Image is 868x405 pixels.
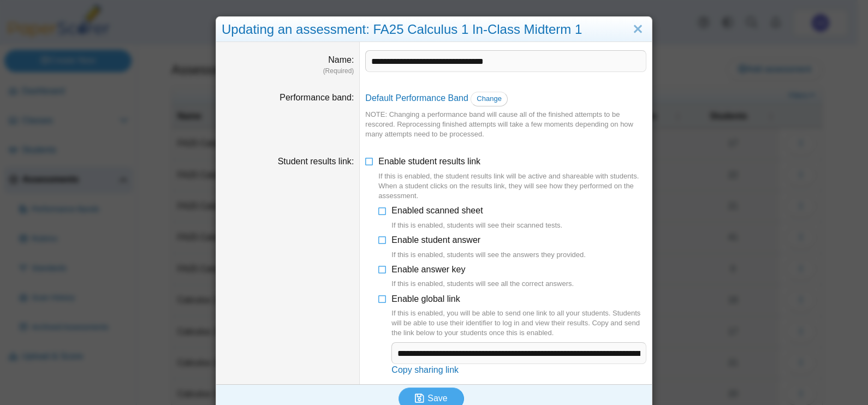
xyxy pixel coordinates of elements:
[391,265,574,289] span: Enable answer key
[391,279,574,289] div: If this is enabled, students will see all the correct answers.
[222,67,354,76] dfn: (Required)
[427,394,447,403] span: Save
[278,157,354,166] label: Student results link
[216,17,652,43] div: Updating an assessment: FA25 Calculus 1 In-Class Midterm 1
[391,235,586,260] span: Enable student answer
[391,365,459,374] a: Copy sharing link
[391,206,562,230] span: Enabled scanned sheet
[365,110,646,140] div: NOTE: Changing a performance band will cause all of the finished attempts to be rescored. Reproce...
[365,93,468,103] a: Default Performance Band
[391,294,646,338] span: Enable global link
[471,92,508,106] a: Change
[477,94,502,103] span: Change
[378,157,646,201] span: Enable student results link
[328,55,354,64] label: Name
[391,308,646,338] div: If this is enabled, you will be able to send one link to all your students. Students will be able...
[280,93,354,102] label: Performance band
[629,20,646,39] a: Close
[391,221,562,230] div: If this is enabled, students will see their scanned tests.
[378,171,646,201] div: If this is enabled, the student results link will be active and shareable with students. When a s...
[391,250,586,260] div: If this is enabled, students will see the answers they provided.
